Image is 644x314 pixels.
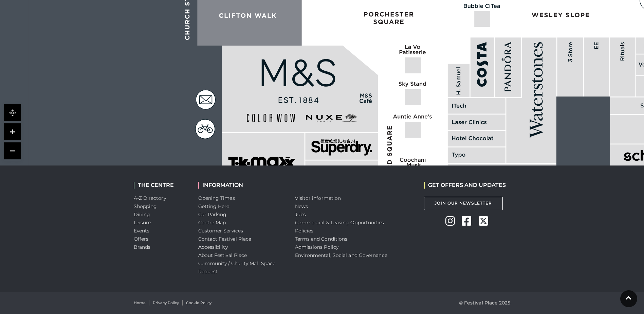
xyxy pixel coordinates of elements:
[134,220,151,226] a: Leisure
[198,203,229,209] a: Getting Here
[134,300,146,306] a: Home
[295,203,308,209] a: News
[198,260,276,275] a: Community / Charity Mall Space Request
[198,228,243,234] a: Customer Services
[424,182,506,188] h2: GET OFFERS AND UPDATES
[198,236,252,242] a: Contact Festival Place
[295,252,387,258] a: Environmental, Social and Governance
[186,300,211,306] a: Cookie Policy
[295,244,339,250] a: Admissions Policy
[198,211,227,217] a: Car Parking
[134,211,150,217] a: Dining
[198,220,226,226] a: Centre Map
[153,300,179,306] a: Privacy Policy
[459,299,511,307] p: © Festival Place 2025
[134,203,157,209] a: Shopping
[134,236,149,242] a: Offers
[198,252,247,258] a: About Festival Place
[134,228,150,234] a: Events
[134,182,188,188] h2: THE CENTRE
[424,197,503,210] a: Join Our Newsletter
[295,220,384,226] a: Commercial & Leasing Opportunities
[198,244,228,250] a: Accessibility
[295,195,341,201] a: Visitor information
[134,244,151,250] a: Brands
[198,195,235,201] a: Opening Times
[295,236,348,242] a: Terms and Conditions
[198,182,285,188] h2: INFORMATION
[134,195,166,201] a: A-Z Directory
[295,228,314,234] a: Policies
[295,211,306,217] a: Jobs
